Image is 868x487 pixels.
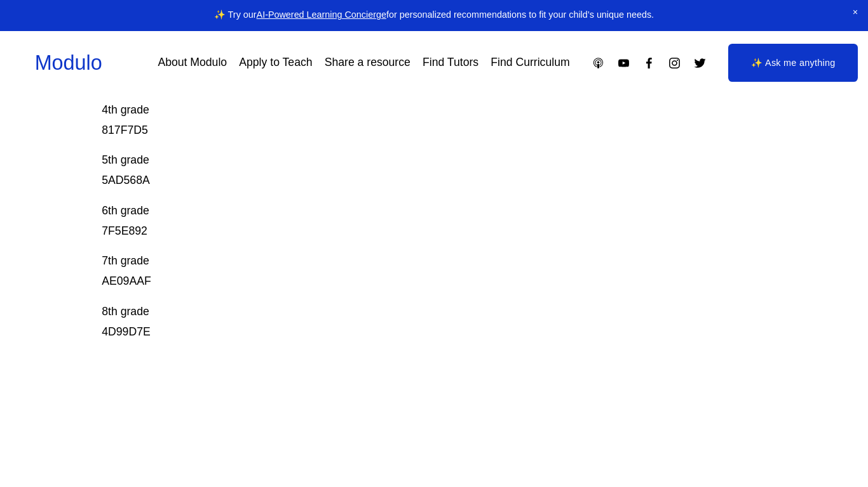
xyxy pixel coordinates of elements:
a: Facebook [642,56,656,70]
a: ✨ Ask me anything [728,44,858,82]
p: 4th grade 817F7D5 [102,100,699,141]
a: Modulo [35,51,102,74]
a: Find Curriculum [491,52,569,74]
a: Twitter [693,56,707,70]
a: About Modulo [158,52,227,74]
a: Instagram [668,56,681,70]
a: YouTube [617,56,630,70]
p: 6th grade 7F5E892 [102,201,699,242]
a: Find Tutors [423,52,478,74]
a: AI-Powered Learning Concierge [257,10,386,20]
p: 8th grade 4D99D7E [102,302,699,342]
a: Apply to Teach [239,52,312,74]
a: Apple Podcasts [592,56,605,70]
p: 5th grade 5AD568A [102,150,699,191]
p: 7th grade AE09AAF [102,251,699,292]
a: Share a resource [325,52,410,74]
